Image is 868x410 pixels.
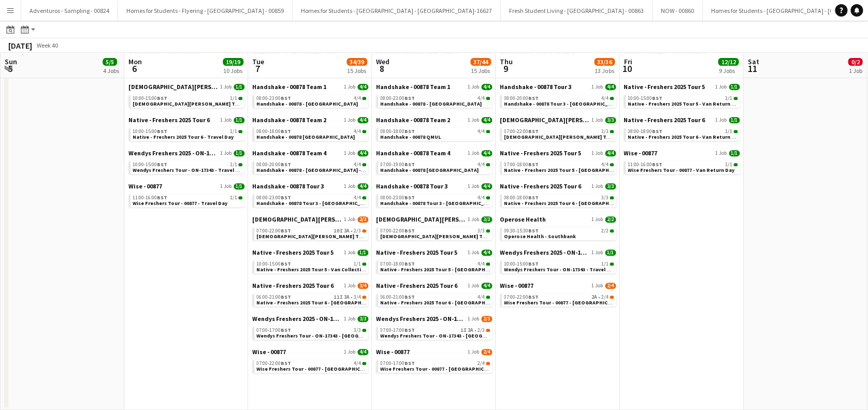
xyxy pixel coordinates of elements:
a: Wendys Freshers 2025 - ON-173431 Job1/1 [128,149,244,157]
span: BST [652,128,662,135]
span: 07:00-22:00 [504,129,539,134]
span: Wise Freshers Tour - 00877 - Van Return Day [628,167,734,173]
span: Native - Freshers 2025 Tour 6 [624,116,705,124]
span: 1 Job [591,250,603,256]
span: BST [281,294,291,300]
span: 1/1 [234,84,244,90]
span: 07:00-22:00 [256,228,291,233]
span: 4/4 [481,250,492,256]
span: Lady Garden Tour 1 - 00848 - London South Bank University [504,134,692,140]
span: BST [404,227,415,234]
span: 3/3 [605,183,616,189]
span: 11:00-16:00 [133,195,167,200]
button: Homes for Students - [GEOGRAPHIC_DATA] - [GEOGRAPHIC_DATA]-16627 [293,1,501,21]
span: Wendys Freshers 2025 - ON-17343 [128,149,218,157]
span: 4/4 [481,183,492,189]
div: [DEMOGRAPHIC_DATA][PERSON_NAME] 2025 Tour 1 - 008481 Job3/307:00-22:00BST3/3[DEMOGRAPHIC_DATA][PE... [376,215,492,248]
div: Native - Freshers 2025 Tour 51 Job4/407:00-18:00BST4/4Native - Freshers 2025 Tour 5 - [GEOGRAPHIC... [376,248,492,282]
span: 4/4 [478,96,485,101]
span: Native - Freshers 2025 Tour 6 [376,282,457,289]
span: 11:00-16:00 [628,162,662,167]
div: Native - Freshers 2025 Tour 61 Job3/308:00-18:00BST3/3Native - Freshers 2025 Tour 6 - [GEOGRAPHIC... [500,182,616,215]
span: 1/1 [725,96,732,101]
span: 1/1 [230,195,237,200]
a: 11:00-16:00BST1/1Wise Freshers Tour - 00877 - Van Return Day [628,161,737,173]
span: BST [281,194,291,201]
span: 4/4 [357,117,368,123]
span: BST [528,194,539,201]
span: 07:00-18:00 [380,261,415,267]
div: • [256,295,366,300]
span: 4/4 [481,283,492,289]
span: 3A [344,228,350,233]
div: Wendys Freshers 2025 - ON-173431 Job2/307:00-17:00BST1I3A•2/3Wendys Freshers Tour - ON-17343 - [G... [376,315,492,348]
a: 10:00-15:00BST1/1[DEMOGRAPHIC_DATA][PERSON_NAME] Tour 1 - 00848 - Travel Day [133,95,242,107]
span: 1/1 [234,183,244,189]
a: 08:00-23:00BST4/4Handshake - 00878 Tour 3 - [GEOGRAPHIC_DATA] Onsite Day [256,194,366,206]
a: 10:00-15:00BST1/1Native - Freshers 2025 Tour 6 - Travel Day [133,128,242,140]
span: 08:00-23:00 [256,96,291,101]
span: 4/4 [601,96,609,101]
div: • [504,295,614,300]
span: 10I [334,228,343,233]
span: 11I [334,295,343,300]
span: 1/1 [354,261,361,267]
span: Handshake - 00878 Tour 3 - Aberdeen University Onsite Day [504,100,650,107]
span: 1 Job [344,283,355,289]
div: Native - Freshers 2025 Tour 61 Job1/108:00-18:00BST1/1Native - Freshers 2025 Tour 6 - Van Return Day [624,116,740,149]
a: Native - Freshers 2025 Tour 51 Job4/4 [500,149,616,157]
span: 1/1 [234,150,244,156]
span: Native - Freshers 2025 Tour 5 - Van Return Day [628,100,741,107]
div: Native - Freshers 2025 Tour 51 Job4/407:00-18:00BST4/4Native - Freshers 2025 Tour 5 - [GEOGRAPHIC... [500,149,616,182]
span: 4/4 [605,84,616,90]
span: BST [528,294,539,300]
a: 08:00-20:00BST4/4Handshake - 00878 - [GEOGRAPHIC_DATA] - Onsite Day [256,161,366,173]
span: 4/4 [605,150,616,156]
span: Native - Freshers 2025 Tour 6 - Van Return Day [628,134,741,140]
span: 08:00-20:00 [504,96,539,101]
span: BST [404,260,415,267]
a: Wendys Freshers 2025 - ON-173431 Job1/1 [500,248,616,256]
span: BST [281,227,291,234]
span: Native - Freshers 2025 Tour 5 - University of Oxford Day 2 [504,167,645,173]
span: 4/4 [478,195,485,200]
span: Handshake - 00878 Team 1 [252,83,326,91]
button: NOW - 00860 [653,1,703,21]
span: 3A [344,295,350,300]
span: 3/3 [601,129,609,134]
span: BST [528,260,539,267]
span: 1 Job [591,283,603,289]
span: 1/1 [230,129,237,134]
a: [DEMOGRAPHIC_DATA][PERSON_NAME] 2025 Tour 1 - 008481 Job3/3 [500,116,616,124]
a: Native - Freshers 2025 Tour 61 Job1/1 [624,116,740,124]
a: 08:00-23:00BST4/4Handshake - 00878 - [GEOGRAPHIC_DATA] [256,95,366,107]
a: [DEMOGRAPHIC_DATA][PERSON_NAME] 2025 Tour 1 - 008481 Job2/3 [252,215,368,223]
span: BST [652,95,662,101]
span: 10:00-15:00 [133,129,167,134]
a: Native - Freshers 2025 Tour 51 Job1/1 [252,248,368,256]
span: Native - Freshers 2025 Tour 6 - Travel Day [133,134,234,140]
span: Native - Freshers 2025 Tour 5 - Van Collection & Travel Day [256,266,400,273]
span: Handshake - 00878 - Loughborough [256,100,358,107]
span: 1 Job [220,150,232,156]
a: 07:00-19:00BST4/4Handshake - 00878 [GEOGRAPHIC_DATA] [380,161,490,173]
span: 1/1 [357,250,368,256]
span: Handshake - 00878 - University of Birmingham - Onsite Day [256,167,389,173]
span: BST [404,95,415,101]
span: 4/4 [481,84,492,90]
div: Handshake - 00878 Tour 31 Job4/408:00-23:00BST4/4Handshake - 00878 Tour 3 - [GEOGRAPHIC_DATA][PER... [376,182,492,215]
span: Native - Freshers 2025 Tour 5 - University of Oxford Day 1 [380,266,521,273]
span: 3/3 [478,228,485,233]
a: Handshake - 00878 Tour 31 Job4/4 [500,83,616,91]
span: 4/4 [478,295,485,300]
span: 1 Job [468,216,479,223]
span: 1/1 [729,150,740,156]
span: 2/2 [605,216,616,223]
span: 2/3 [354,228,361,233]
span: 07:00-22:00 [504,295,539,300]
span: BST [281,260,291,267]
span: 1 Job [591,84,603,90]
a: 07:00-22:00BST3/3[DEMOGRAPHIC_DATA][PERSON_NAME] Tour 1 - 00848 - [GEOGRAPHIC_DATA] [380,227,490,239]
div: Operose Health1 Job2/209:30-15:30BST2/2Operose Health - Southbank [500,215,616,248]
span: Handshake - 00878 Team 4 [376,149,450,157]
